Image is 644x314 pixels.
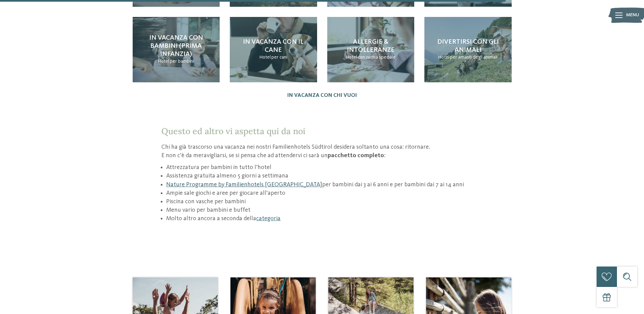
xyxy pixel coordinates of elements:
[166,197,483,206] li: Piscina con vasche per bambini
[328,152,384,159] strong: pacchetto completo
[166,172,483,180] li: Assistenza gratuita almeno 5 giorni a settimana
[271,55,287,60] span: per cani
[166,214,483,223] li: Molto altro ancora a seconda della
[149,35,203,58] span: In vacanza con bambini (prima infanzia)
[166,189,483,197] li: Ampie sale giochi e aree per giocare all’aperto
[166,182,322,188] a: Nature Programme by Familienhotels [GEOGRAPHIC_DATA]
[346,55,357,60] span: Hotel
[327,17,415,82] a: Hotel per bambini in Trentino: giochi e avventure a volontà Allergie & intolleranze Hotel con cuc...
[161,143,483,160] p: Chi ha già trascorso una vacanza nei nostri Familienhotels Südtirol desidera soltanto una cosa: r...
[133,17,220,82] a: Hotel per bambini in Trentino: giochi e avventure a volontà In vacanza con bambini (prima infanzi...
[170,59,194,64] span: per bambini
[358,55,396,60] span: con cucina speciale
[230,17,317,82] a: Hotel per bambini in Trentino: giochi e avventure a volontà In vacanza con il cane Hotel per cani
[438,55,449,60] span: Hotel
[437,39,499,54] span: Divertirsi con gli animali
[166,206,483,214] li: Menu vario per bambini e buffet
[260,55,271,60] span: Hotel
[166,181,483,189] li: per bambini dai 3 ai 6 anni e per bambini dai 7 ai 14 anni
[287,92,357,99] a: In vacanza con chi vuoi
[166,163,483,172] li: Attrezzatura per bambini in tutto l’hotel
[243,39,304,54] span: In vacanza con il cane
[161,126,305,137] span: Questo ed altro vi aspetta qui da noi
[347,39,395,54] span: Allergie & intolleranze
[256,215,281,222] a: categoria
[158,59,169,64] span: Hotel
[424,17,512,82] a: Hotel per bambini in Trentino: giochi e avventure a volontà Divertirsi con gli animali Hotel per ...
[450,55,497,60] span: per amanti degli animali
